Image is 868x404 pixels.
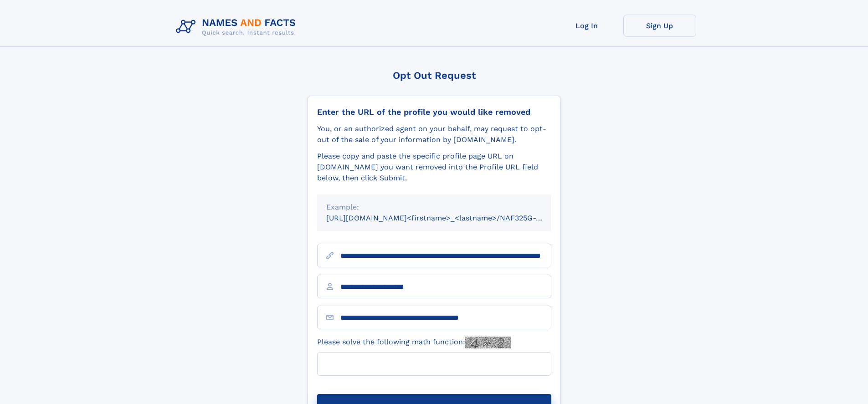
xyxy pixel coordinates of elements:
div: You, or an authorized agent on your behalf, may request to opt-out of the sale of your informatio... [317,123,551,145]
label: Please solve the following math function: [317,337,511,348]
a: Log In [550,15,623,37]
div: Please copy and paste the specific profile page URL on [DOMAIN_NAME] you want removed into the Pr... [317,151,551,184]
small: [URL][DOMAIN_NAME]<firstname>_<lastname>/NAF325G-xxxxxxxx [326,214,569,222]
div: Example: [326,202,542,213]
a: Sign Up [623,15,696,37]
div: Opt Out Request [308,70,561,81]
img: Logo Names and Facts [172,15,303,39]
div: Enter the URL of the profile you would like removed [317,107,551,117]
